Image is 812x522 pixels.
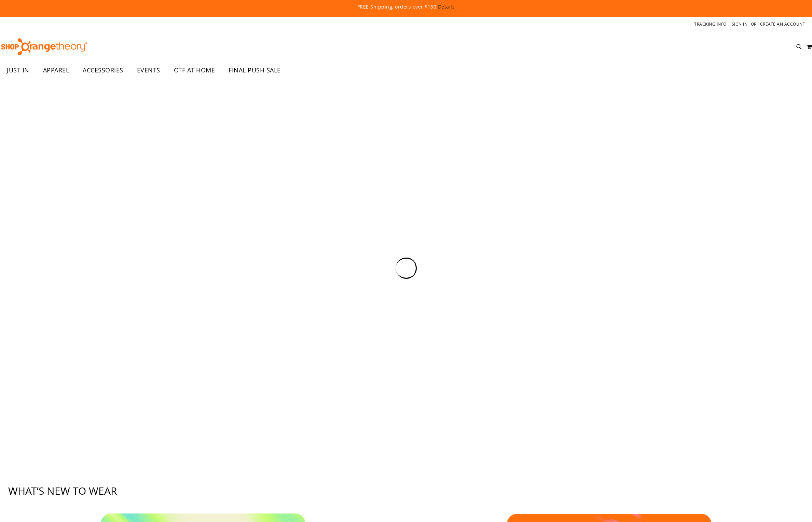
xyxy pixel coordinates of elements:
span: APPAREL [43,63,69,78]
span: FINAL PUSH SALE [229,63,281,78]
a: Tracking Info [694,21,727,27]
span: OTF AT HOME [174,63,215,78]
a: EVENTS [130,63,167,78]
a: OTF AT HOME [167,63,222,78]
span: EVENTS [137,63,160,78]
span: ACCESSORIES [83,63,123,78]
h2: What’s new to wear [8,485,804,496]
a: APPAREL [36,63,76,78]
a: ACCESSORIES [76,63,130,78]
a: Details [438,3,455,10]
span: JUST IN [7,63,29,78]
a: Create an Account [760,21,806,27]
p: FREE Shipping, orders over $150. [201,3,611,10]
a: Sign In [732,21,748,27]
a: FINAL PUSH SALE [222,63,288,78]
